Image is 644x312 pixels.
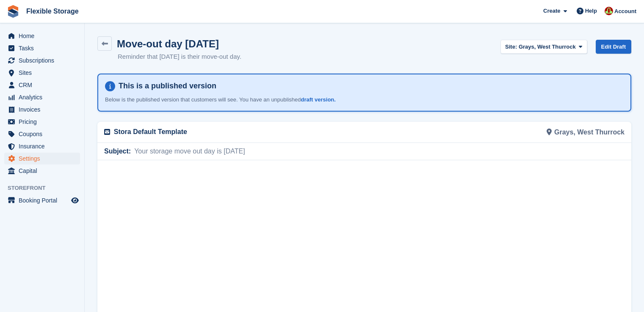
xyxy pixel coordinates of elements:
img: stora-icon-8386f47178a22dfd0bd8f6a31ec36ba5ce8667c1dd55bd0f319d3a0aa187defe.svg [7,5,19,18]
span: Coupons [19,128,69,140]
a: menu [4,42,80,54]
a: menu [4,104,80,115]
a: Edit Draft [596,40,632,54]
p: Reminder that [DATE] is their move-out day. [118,52,241,62]
span: Home [19,30,69,42]
span: Subscriptions [19,55,69,66]
span: Grays, West Thurrock [519,44,576,50]
a: Flexible Storage [23,4,82,18]
span: Pricing [19,116,69,128]
span: Tasks [19,42,69,54]
a: menu [4,67,80,79]
a: menu [4,153,80,164]
h4: This is a published version [115,81,624,91]
a: menu [4,55,80,66]
a: menu [4,140,80,152]
span: Booking Portal [19,194,69,206]
button: Site: Grays, West Thurrock [500,40,587,54]
img: David Jones [605,7,613,15]
a: menu [4,30,80,42]
a: Preview store [70,195,80,205]
a: menu [4,165,80,177]
h1: Move-out day [DATE] [117,38,219,49]
span: Sites [19,67,69,79]
span: Account [614,7,636,16]
div: Grays, West Thurrock [365,122,630,142]
a: draft version. [301,96,336,103]
span: Insurance [19,140,69,152]
span: CRM [19,79,69,91]
a: menu [4,194,80,206]
span: Capital [19,165,69,177]
span: Create [543,7,560,15]
a: menu [4,128,80,140]
a: menu [4,116,80,128]
span: Subject: [104,146,131,156]
p: Stora Default Template [114,127,359,137]
span: Help [585,7,597,15]
span: Analytics [19,91,69,103]
span: Invoices [19,104,69,115]
strong: Site: [505,44,517,50]
a: menu [4,91,80,103]
span: Settings [19,153,69,164]
span: Storefront [8,184,84,192]
span: Your storage move out day is [DATE] [131,146,245,156]
p: Below is the published version that customers will see. You have an unpublished [105,96,401,104]
a: menu [4,79,80,91]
